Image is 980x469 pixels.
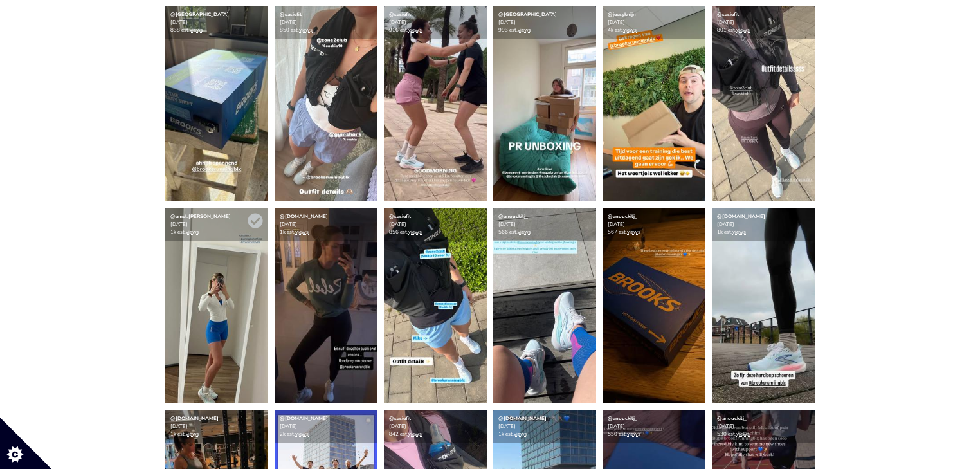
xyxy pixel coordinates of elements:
a: @anouckilj_ [717,415,747,422]
div: [DATE] 530 est. [603,410,705,443]
a: views [732,228,746,235]
a: @[DOMAIN_NAME] [717,213,765,220]
div: [DATE] 916 est. [384,6,487,39]
a: views [623,26,637,33]
a: views [186,430,199,437]
a: views [518,228,531,235]
a: @[DOMAIN_NAME] [498,415,547,422]
a: @sasiefit [389,11,411,18]
a: views [408,430,422,437]
div: [DATE] 842 est. [384,410,487,443]
div: [DATE] 1k est. [275,208,377,241]
div: [DATE] 2k est. [275,410,377,443]
a: views [736,430,750,437]
a: @sasiefit [389,415,411,422]
a: views [190,26,203,33]
a: views [518,26,531,33]
a: @[DOMAIN_NAME] [280,213,328,220]
a: @amel.[PERSON_NAME] [170,213,231,220]
a: views [295,430,309,437]
a: @anouckilj_ [498,213,528,220]
a: views [627,228,640,235]
a: views [627,430,640,437]
div: [DATE] 1k est. [493,410,596,443]
div: [DATE] 850 est. [275,6,377,39]
div: [DATE] 993 est. [493,6,596,39]
div: [DATE] 530 est. [712,410,815,443]
a: @sasiefit [280,11,302,18]
a: @[DOMAIN_NAME] [280,415,328,422]
a: @anouckilj_ [608,415,637,422]
div: [DATE] 801 est. [712,6,815,39]
div: [DATE] 1k est. [712,208,815,241]
div: [DATE] 566 est. [493,208,596,241]
a: @[GEOGRAPHIC_DATA] [498,11,557,18]
a: @[DOMAIN_NAME] [170,415,219,422]
a: @anouckilj_ [608,213,637,220]
div: [DATE] 838 est. [165,6,268,39]
a: views [514,430,527,437]
a: @jessyknijn [608,11,636,18]
a: views [736,26,750,33]
a: views [295,228,309,235]
div: [DATE] 856 est. [384,208,487,241]
div: [DATE] 567 est. [603,208,705,241]
a: views [408,228,422,235]
a: views [186,228,199,235]
a: views [299,26,313,33]
div: [DATE] 1k est. [165,410,268,443]
div: [DATE] 4k est. [603,6,705,39]
a: @[GEOGRAPHIC_DATA] [170,11,229,18]
a: @sasiefit [389,213,411,220]
a: @sasiefit [717,11,739,18]
a: views [408,26,422,33]
div: [DATE] 1k est. [165,208,268,241]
